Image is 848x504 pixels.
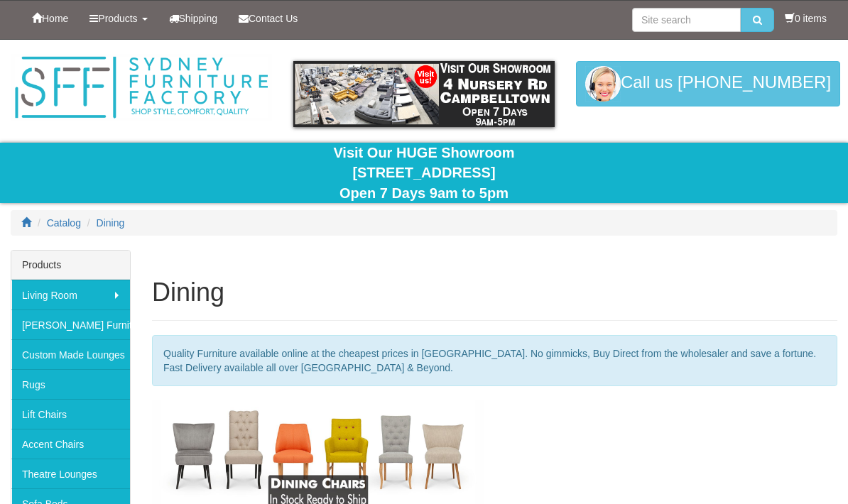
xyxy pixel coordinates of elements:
[11,429,130,459] a: Accent Chairs
[152,335,837,386] div: Quality Furniture available online at the cheapest prices in [GEOGRAPHIC_DATA]. No gimmicks, Buy ...
[293,61,555,127] img: showroom.gif
[785,11,827,26] li: 0 items
[11,54,272,121] img: Sydney Furniture Factory
[11,369,130,399] a: Rugs
[11,251,130,280] div: Products
[97,217,125,229] a: Dining
[249,13,298,24] span: Contact Us
[42,13,68,24] span: Home
[47,217,81,229] a: Catalog
[11,459,130,488] a: Theatre Lounges
[632,8,741,32] input: Site search
[11,280,130,309] a: Living Room
[179,13,218,24] span: Shipping
[79,1,158,36] a: Products
[158,1,229,36] a: Shipping
[98,13,137,24] span: Products
[152,278,837,307] h1: Dining
[21,1,79,36] a: Home
[11,399,130,429] a: Lift Chairs
[11,143,837,204] div: Visit Our HUGE Showroom [STREET_ADDRESS] Open 7 Days 9am to 5pm
[11,339,130,369] a: Custom Made Lounges
[11,309,130,339] a: [PERSON_NAME] Furniture
[228,1,308,36] a: Contact Us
